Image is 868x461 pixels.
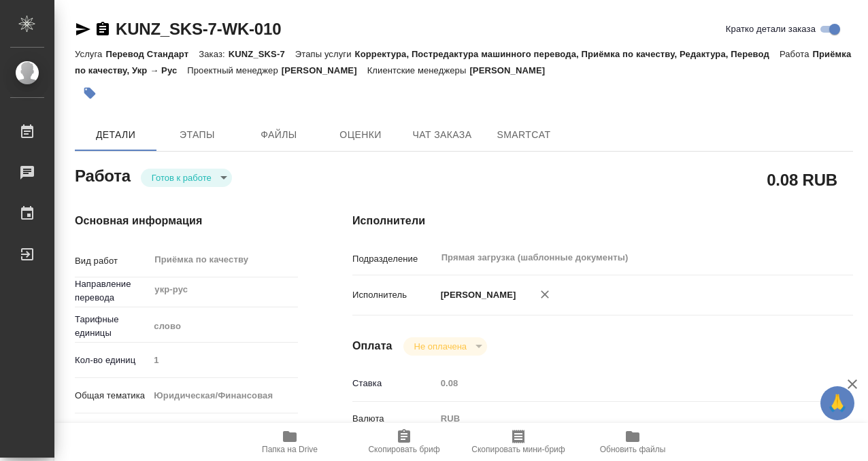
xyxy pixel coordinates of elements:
button: 🙏 [820,386,854,420]
p: [PERSON_NAME] [282,65,367,75]
span: Кратко детали заказа [726,22,816,36]
button: Не оплачена [410,341,471,352]
p: Услуга [75,49,105,59]
div: слово [149,315,298,338]
button: Скопировать ссылку [95,21,111,37]
p: Этапы услуги [295,49,355,59]
p: [PERSON_NAME] [436,288,516,302]
p: Кол-во единиц [75,354,149,367]
span: Обновить файлы [600,445,666,454]
button: Скопировать ссылку для ЯМессенджера [75,21,91,37]
div: Готов к работе [141,169,232,187]
h4: Основная информация [75,213,298,229]
span: Файлы [246,126,312,143]
p: Валюта [352,412,436,426]
button: Папка на Drive [233,423,347,461]
p: Вид работ [75,254,149,268]
h2: Работа [75,163,131,187]
div: Личные документы [149,420,298,443]
button: Обновить файлы [575,423,690,461]
h4: Исполнители [352,213,853,229]
h2: 0.08 RUB [767,168,837,191]
span: SmartCat [491,126,556,143]
input: Пустое поле [436,373,812,393]
a: KUNZ_SKS-7-WK-010 [116,20,281,38]
span: Скопировать бриф [368,445,439,454]
p: Проектный менеджер [187,65,281,75]
div: Юридическая/Финансовая [149,384,298,407]
p: Заказ: [199,49,228,59]
div: Готов к работе [403,337,487,356]
button: Удалить исполнителя [530,279,560,309]
p: Подразделение [352,252,436,266]
button: Скопировать бриф [347,423,461,461]
span: Папка на Drive [262,445,318,454]
button: Добавить тэг [75,78,105,108]
p: Корректура, Постредактура машинного перевода, Приёмка по качеству, Редактура, Перевод [355,49,780,59]
p: KUNZ_SKS-7 [229,49,295,59]
span: 🙏 [826,389,849,417]
input: Пустое поле [149,350,298,370]
p: Клиентские менеджеры [367,65,470,75]
p: Общая тематика [75,389,149,403]
p: Исполнитель [352,288,436,302]
p: Направление перевода [75,277,149,305]
span: Этапы [165,126,230,143]
button: Готов к работе [148,172,216,184]
span: Оценки [328,126,393,143]
p: Перевод Стандарт [105,49,199,59]
p: Работа [780,49,813,59]
div: RUB [436,407,812,430]
p: [PERSON_NAME] [469,65,555,75]
span: Детали [83,126,148,143]
span: Скопировать мини-бриф [471,445,565,454]
button: Скопировать мини-бриф [461,423,575,461]
h4: Оплата [352,338,393,354]
p: Ставка [352,377,436,390]
span: Чат заказа [410,126,475,143]
p: Тарифные единицы [75,313,149,340]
